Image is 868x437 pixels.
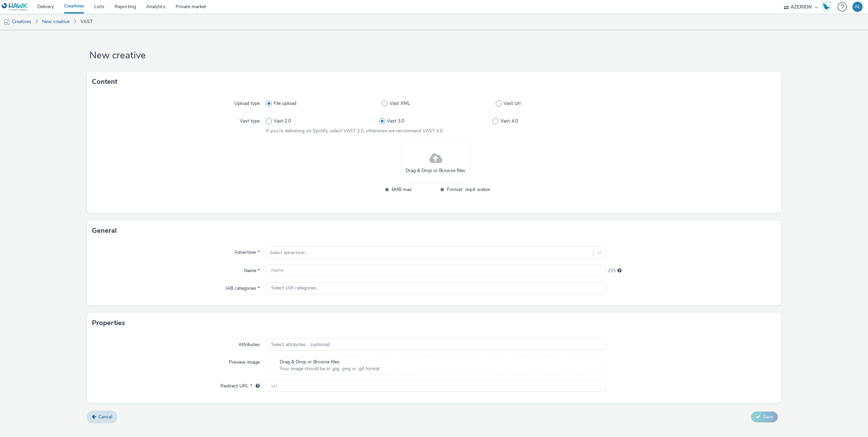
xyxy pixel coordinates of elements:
[406,167,466,174] span: Drag & Drop or Browse files.
[223,282,262,292] label: IAB categories *
[271,342,330,348] span: Select attributes... (optional)
[3,19,10,25] img: mobile
[92,77,117,87] h3: Content
[77,14,96,30] a: VAST
[392,186,435,193] span: 6MB max
[274,118,291,125] span: Vast 2.0
[98,414,112,420] span: Cancel
[854,2,861,12] div: AL
[274,100,296,107] span: File upload
[280,359,380,365] span: Drag & Drop or Browse files.
[387,118,404,125] span: Vast 3.0
[266,265,606,277] input: Name
[252,383,260,389] div: URL will be used as a validation URL with some SSPs and it will be the redirection URL of your cr...
[500,118,518,125] span: Vast 4.0
[39,14,73,30] a: New creative
[87,49,781,62] h1: New creative
[608,267,616,274] span: 255
[447,186,490,193] span: Format: .mp4 .webm
[236,339,262,348] label: Attributes
[92,318,125,328] h3: Properties
[241,265,262,274] label: Name *
[763,414,773,420] span: Save
[232,246,262,256] label: Advertiser *
[821,1,831,12] img: Hawk Academy
[2,3,28,11] img: undefined Logo
[271,285,319,291] span: Select IAB categories...
[390,100,410,107] span: Vast XML
[617,267,622,274] div: Maximum 255 characters
[232,97,262,107] label: Upload type
[280,365,380,372] span: Your image should be in .jpg, .png or .gif format
[218,380,262,389] label: Redirect URL *
[87,411,117,423] a: Cancel
[504,100,520,107] span: Vast Url
[266,128,442,134] span: If you’re delivering on Spotify, select VAST 2.0, otherwise we recommend VAST 3.0
[92,226,117,236] h3: General
[266,380,606,392] input: url...
[751,412,778,422] button: Save
[821,1,834,12] a: Hawk Academy
[226,356,262,366] label: Preview image
[237,115,262,125] label: Vast type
